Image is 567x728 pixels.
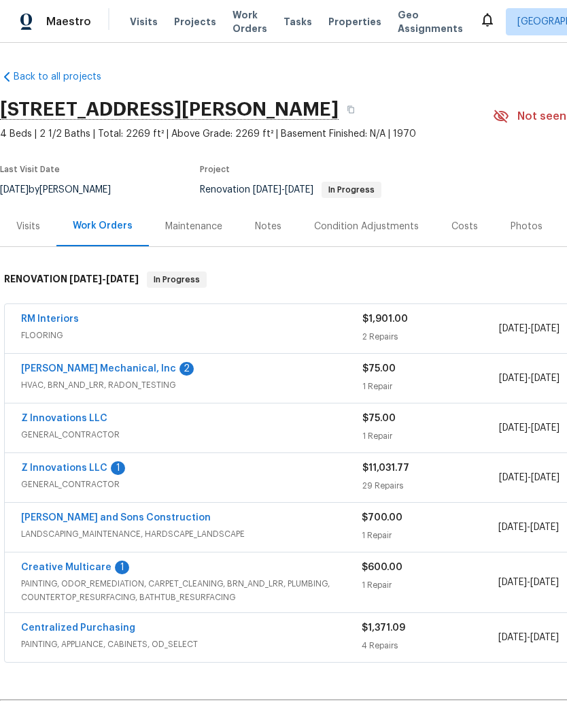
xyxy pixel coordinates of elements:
span: [DATE] [531,324,560,333]
span: [DATE] [499,423,528,433]
a: Centralized Purchasing [21,623,135,633]
span: - [253,185,313,195]
a: [PERSON_NAME] Mechanical, Inc [21,364,176,374]
span: Work Orders [233,8,267,35]
span: PAINTING, ODOR_REMEDIATION, CARPET_CLEANING, BRN_AND_LRR, PLUMBING, COUNTERTOP_RESURFACING, BATHT... [21,577,362,604]
span: Visits [130,15,158,29]
span: - [499,421,560,435]
span: $600.00 [362,563,402,572]
span: PAINTING, APPLIANCE, CABINETS, OD_SELECT [21,638,362,651]
a: Creative Multicare [21,563,111,572]
div: 29 Repairs [362,479,499,493]
div: 2 Repairs [362,330,499,344]
span: [DATE] [531,374,560,383]
span: Renovation [200,185,381,195]
span: [DATE] [106,274,139,284]
span: - [498,631,559,644]
span: [DATE] [530,633,559,642]
a: [PERSON_NAME] and Sons Construction [21,513,211,523]
span: [DATE] [498,523,527,532]
span: [DATE] [499,473,528,482]
button: Copy Address [339,97,363,122]
span: $75.00 [362,364,396,374]
span: In Progress [148,273,205,286]
span: $11,031.77 [362,463,409,473]
span: GENERAL_CONTRACTOR [21,428,362,442]
div: Maintenance [165,220,222,233]
span: [DATE] [530,578,559,587]
span: $1,901.00 [362,314,408,324]
span: [DATE] [498,578,527,587]
span: Projects [174,15,216,29]
span: [DATE] [499,324,528,333]
span: [DATE] [531,423,560,433]
span: $75.00 [362,414,396,423]
a: RM Interiors [21,314,79,324]
span: HVAC, BRN_AND_LRR, RADON_TESTING [21,378,362,392]
div: 4 Repairs [362,639,498,652]
span: GENERAL_CONTRACTOR [21,478,362,491]
div: Notes [255,220,281,233]
div: 1 Repair [362,529,498,542]
span: $1,371.09 [362,623,405,633]
div: 1 [115,561,129,574]
span: - [499,371,560,385]
span: FLOORING [21,329,362,342]
div: Visits [16,220,40,233]
span: Project [200,165,230,173]
span: [DATE] [499,374,528,383]
span: - [499,322,560,335]
span: [DATE] [531,473,560,482]
span: [DATE] [498,633,527,642]
h6: RENOVATION [4,271,139,288]
span: [DATE] [530,523,559,532]
div: Costs [451,220,478,233]
div: Condition Adjustments [314,220,419,233]
span: - [498,520,559,534]
div: 2 [179,362,194,376]
div: 1 Repair [362,429,499,443]
a: Z Innovations LLC [21,463,107,473]
div: Work Orders [73,219,133,233]
span: [DATE] [285,185,313,195]
span: - [499,471,560,484]
a: Z Innovations LLC [21,414,107,423]
span: $700.00 [362,513,402,523]
span: Maestro [46,15,91,29]
span: [DATE] [69,274,102,284]
span: [DATE] [253,185,281,195]
span: In Progress [323,186,380,194]
span: - [498,576,559,589]
div: 1 Repair [362,380,499,393]
span: - [69,274,139,284]
span: Geo Assignments [398,8,463,35]
span: Tasks [283,17,312,27]
div: 1 Repair [362,578,498,592]
span: LANDSCAPING_MAINTENANCE, HARDSCAPE_LANDSCAPE [21,527,362,541]
div: Photos [511,220,543,233]
div: 1 [111,461,125,475]
span: Properties [328,15,381,29]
